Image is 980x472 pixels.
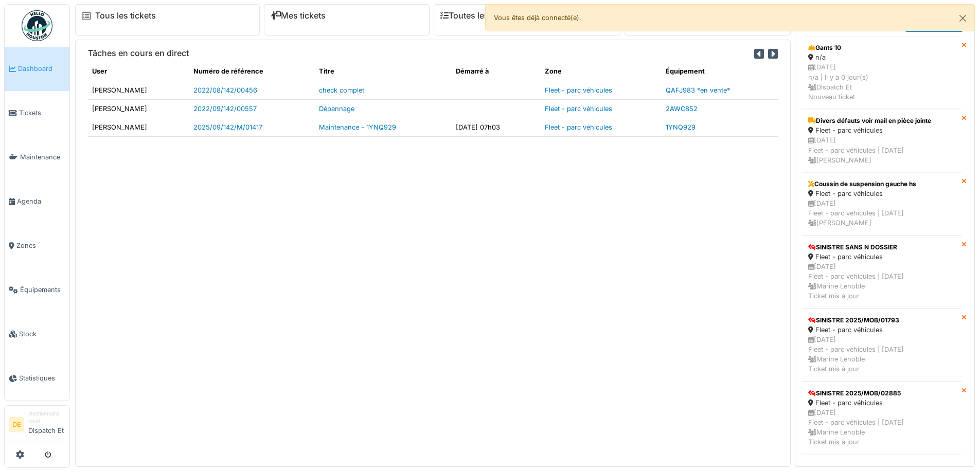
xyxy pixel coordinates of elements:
[452,62,541,81] th: Démarré à
[271,11,326,21] a: Mes tickets
[808,335,955,374] div: [DATE] Fleet - parc véhicules | [DATE] Marine Lenoble Ticket mis à jour
[315,62,452,81] th: Titre
[5,179,69,224] a: Agenda
[801,36,961,109] a: Gants 10 n/a [DATE]n/a | Il y a 0 jour(s) Dispatch EtNouveau ticket
[20,152,65,162] span: Maintenance
[801,308,961,382] a: SINISTRE 2025/MOB/01793 Fleet - parc véhicules [DATE]Fleet - parc véhicules | [DATE] Marine Lenob...
[19,329,65,339] span: Stock
[19,373,65,383] span: Statistiques
[801,172,961,235] a: Coussin de suspension gauche hs Fleet - parc véhicules [DATE]Fleet - parc véhicules | [DATE] [PER...
[189,62,315,81] th: Numéro de référence
[801,382,961,455] a: SINISTRE 2025/MOB/02885 Fleet - parc véhicules [DATE]Fleet - parc véhicules | [DATE] Marine Lenob...
[808,62,955,102] div: [DATE] n/a | Il y a 0 jour(s) Dispatch Et Nouveau ticket
[5,135,69,179] a: Maintenance
[88,118,189,136] td: [PERSON_NAME]
[545,123,612,131] a: Fleet - parc véhicules
[666,86,730,94] a: QAFJ983 *en vente*
[808,325,955,335] div: Fleet - parc véhicules
[9,410,65,442] a: DE Gestionnaire localDispatch Et
[5,312,69,356] a: Stock
[541,62,662,81] th: Zone
[319,86,364,94] a: check complet
[808,243,955,252] div: SINISTRE SANS N DOSSIER
[808,252,955,262] div: Fleet - parc véhicules
[440,11,517,21] a: Toutes les tâches
[808,116,955,125] div: Divers défauts voir mail en pièce jointe
[88,99,189,118] td: [PERSON_NAME]
[801,109,961,172] a: Divers défauts voir mail en pièce jointe Fleet - parc véhicules [DATE]Fleet - parc véhicules | [D...
[808,198,955,228] div: [DATE] Fleet - parc véhicules | [DATE] [PERSON_NAME]
[16,241,65,250] span: Zones
[808,52,955,62] div: n/a
[808,125,955,135] div: Fleet - parc véhicules
[808,389,955,398] div: SINISTRE 2025/MOB/02885
[808,135,955,165] div: [DATE] Fleet - parc véhicules | [DATE] [PERSON_NAME]
[22,10,52,41] img: Badge_color-CXgf-gQk.svg
[92,67,107,75] span: translation missing: fr.shared.user
[808,179,955,189] div: Coussin de suspension gauche hs
[193,105,257,113] a: 2022/09/142/00557
[808,398,955,408] div: Fleet - parc véhicules
[193,86,257,94] a: 2022/08/142/00456
[545,105,612,113] a: Fleet - parc véhicules
[808,316,955,325] div: SINISTRE 2025/MOB/01793
[666,105,698,113] a: 2AWC852
[808,189,955,198] div: Fleet - parc véhicules
[17,196,65,206] span: Agenda
[19,108,65,118] span: Tickets
[662,62,778,81] th: Équipement
[9,417,24,432] li: DE
[95,11,156,21] a: Tous les tickets
[801,235,961,308] a: SINISTRE SANS N DOSSIER Fleet - parc véhicules [DATE]Fleet - parc véhicules | [DATE] Marine Lenob...
[5,268,69,312] a: Équipements
[666,123,696,131] a: 1YNQ929
[951,5,974,32] button: Close
[319,105,354,113] a: Dépannage
[5,224,69,268] a: Zones
[88,48,189,58] h6: Tâches en cours en direct
[5,356,69,401] a: Statistiques
[88,81,189,99] td: [PERSON_NAME]
[20,285,65,295] span: Équipements
[193,123,262,131] a: 2025/09/142/M/01417
[808,43,955,52] div: Gants 10
[319,123,396,131] a: Maintenance - 1YNQ929
[28,410,65,440] li: Dispatch Et
[808,262,955,301] div: [DATE] Fleet - parc véhicules | [DATE] Marine Lenoble Ticket mis à jour
[545,86,612,94] a: Fleet - parc véhicules
[18,64,65,74] span: Dashboard
[808,408,955,447] div: [DATE] Fleet - parc véhicules | [DATE] Marine Lenoble Ticket mis à jour
[452,118,541,136] td: [DATE] 07h03
[28,410,65,426] div: Gestionnaire local
[5,91,69,135] a: Tickets
[5,47,69,91] a: Dashboard
[485,4,975,31] div: Vous êtes déjà connecté(e).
